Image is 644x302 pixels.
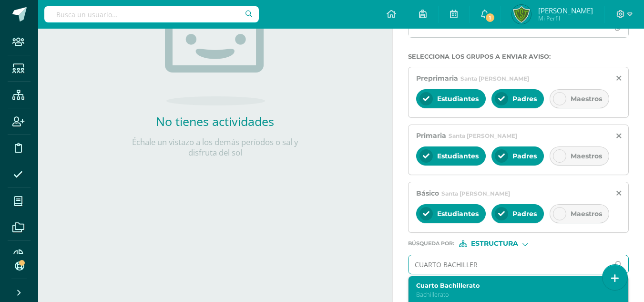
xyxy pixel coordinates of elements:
[471,241,518,246] span: Estructura
[437,94,479,103] span: Estudiantes
[416,291,613,299] p: Bachillerato
[120,137,310,158] p: Échale un vistazo a los demás períodos o sal y disfruta del sol
[416,131,446,140] span: Primaria
[409,255,610,274] input: Ej. Primero primaria
[485,12,495,23] span: 1
[120,113,310,129] h2: No tienes actividades
[460,75,529,82] span: Santa [PERSON_NAME]
[44,6,259,22] input: Busca un usuario...
[449,132,517,139] span: Santa [PERSON_NAME]
[571,209,602,218] span: Maestros
[416,282,613,289] label: Cuarto Bachillerato
[408,53,629,60] label: Selecciona los grupos a enviar aviso :
[437,209,479,218] span: Estudiantes
[408,241,454,246] span: Búsqueda por :
[512,209,537,218] span: Padres
[437,152,479,160] span: Estudiantes
[571,152,602,160] span: Maestros
[571,94,602,103] span: Maestros
[538,6,593,15] span: [PERSON_NAME]
[416,189,439,198] span: Básico
[441,190,510,197] span: Santa [PERSON_NAME]
[538,14,593,22] span: Mi Perfil
[512,94,537,103] span: Padres
[459,240,531,247] div: [object Object]
[512,5,531,24] img: a027cb2715fc0bed0e3d53f9a5f0b33d.png
[512,152,537,160] span: Padres
[416,74,458,83] span: Preprimaria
